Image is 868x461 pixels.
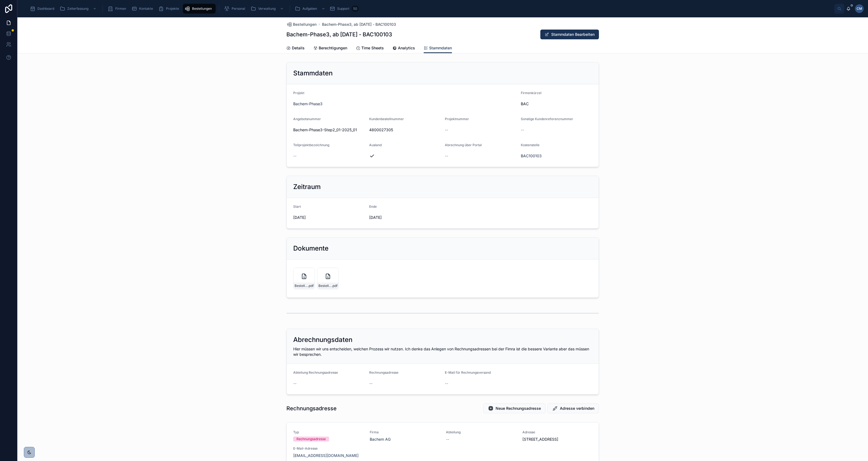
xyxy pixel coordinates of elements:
[369,381,372,386] span: --
[37,7,54,11] span: Dashboard
[293,4,328,14] a: Aufgaben
[130,4,157,14] a: Kontakte
[370,430,440,434] span: Firma
[328,4,360,14] a: Support50
[445,143,482,147] span: Abrechnung über Portal
[560,406,594,411] span: Adresse verbinden
[293,69,333,78] h2: Stammdaten
[445,117,469,121] span: Projektnummer
[522,430,592,434] span: Adresse
[192,7,212,11] span: Bestellungen
[521,153,542,159] a: BAC100103
[293,117,321,121] span: Angebotsnummer
[258,7,276,11] span: Verwaltung
[293,335,352,344] h2: Abrechnungsdaten
[337,7,349,11] span: Support
[540,30,599,39] button: Stammdaten Bearbeiten
[293,453,359,458] a: [EMAIL_ADDRESS][DOMAIN_NAME]
[369,370,398,374] span: Rechnungsadresse
[106,4,130,14] a: Firmen
[286,405,337,412] h1: Rechnungsadresse
[521,91,541,95] span: Firmenkürzel
[293,204,301,209] span: Start
[857,7,862,11] span: CM
[398,45,415,51] span: Analytics
[429,45,452,51] span: Stammdaten
[446,437,449,442] span: --
[318,284,332,288] span: Bestellung-4800027305-Pos.-10-ab-01.07.25
[293,101,323,107] a: Bachem-Phase3
[292,45,305,51] span: Details
[293,215,365,220] span: [DATE]
[445,153,448,159] span: --
[295,284,308,288] span: Bestellung-4800027305
[183,4,216,14] a: Bestellungen
[293,381,296,386] span: --
[293,244,328,253] h2: Dokumente
[58,4,99,14] a: Zeiterfassung
[28,4,58,14] a: Dashboard
[293,430,363,434] span: Typ
[293,370,338,374] span: Abteilung Rechnungsadresse
[446,430,516,434] span: Abteilung
[483,404,545,413] button: Neue Rechnungsadresse
[308,284,314,288] span: .pdf
[232,7,245,11] span: Personal
[392,43,415,54] a: Analytics
[67,7,88,11] span: Zeiterfassung
[370,437,391,442] a: Bachem AG
[319,45,347,51] span: Berechtigungen
[157,4,183,14] a: Projekte
[249,4,286,14] a: Verwaltung
[369,117,404,121] span: Kundenbestellnummer
[293,347,589,357] span: Hier müssen wir uns entscheiden, welchen Prozess wir nutzen. Ich denke das Anlegen von Rechnungsa...
[302,7,317,11] span: Aufgaben
[521,101,592,107] span: BAC
[293,183,321,191] h2: Zeitraum
[522,437,592,442] span: [STREET_ADDRESS]
[293,143,329,147] span: Teilprojektbezeichnung
[369,215,441,220] span: [DATE]
[293,91,304,95] span: Projekt
[26,3,834,15] div: scrollable content
[293,22,317,27] span: Bestellungen
[293,446,363,451] span: E-Mail-Adresse
[322,22,396,27] a: Bachem-Phase3, ab [DATE] - BAC100103
[521,127,524,133] span: --
[286,31,392,38] h1: Bachem-Phase3, ab [DATE] - BAC100103
[369,127,441,133] span: 4800027305
[496,406,541,411] span: Neue Rechnungsadresse
[356,43,384,54] a: Time Sheets
[369,204,377,209] span: Ende
[445,127,448,133] span: --
[361,45,384,51] span: Time Sheets
[286,22,317,27] a: Bestellungen
[313,43,347,54] a: Berechtigungen
[332,284,337,288] span: .pdf
[293,127,365,133] span: Bachem-Phase3-Step2_01-2025_01
[424,43,452,53] a: Stammdaten
[369,143,382,147] span: Ausland
[548,404,599,413] button: Adresse verbinden
[296,437,326,441] div: Rechnungsadresse
[293,153,296,159] span: --
[521,117,573,121] span: Sonstige Kundenreferenznummer
[521,143,540,147] span: Kostenstelle
[445,381,448,386] span: --
[139,7,153,11] span: Kontakte
[445,370,491,374] span: E-Mail für Rechnungsversand
[166,7,179,11] span: Projekte
[115,7,126,11] span: Firmen
[352,5,359,12] div: 50
[222,4,249,14] a: Personal
[286,43,305,54] a: Details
